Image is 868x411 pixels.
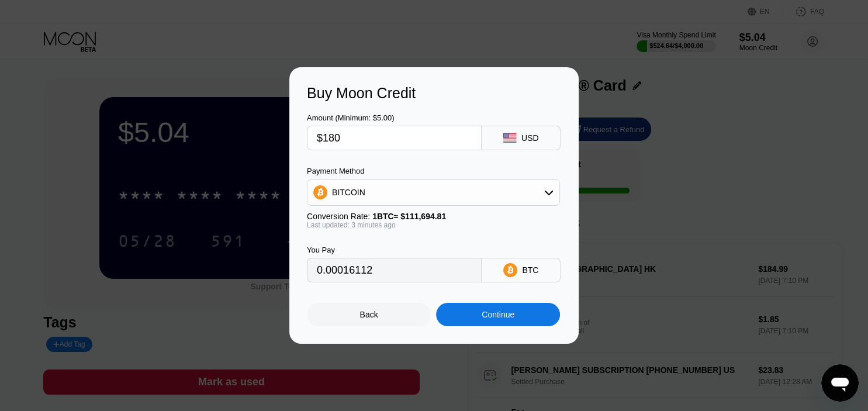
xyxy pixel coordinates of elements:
div: You Pay [307,246,482,254]
span: 1 BTC ≈ $111,694.81 [372,212,446,221]
div: Back [360,310,378,319]
div: Amount (Minimum: $5.00) [307,113,482,122]
div: Continue [436,303,560,326]
input: $0.00 [317,126,472,150]
div: Continue [482,310,514,319]
iframe: Button to launch messaging window [821,364,859,402]
div: BTC [522,265,538,275]
div: Back [307,303,431,326]
div: Last updated: 3 minutes ago [307,221,560,229]
div: Buy Moon Credit [307,85,561,102]
div: BITCOIN [307,181,559,204]
div: BITCOIN [332,188,365,197]
div: Conversion Rate: [307,212,560,221]
div: Payment Method [307,167,560,175]
div: USD [521,133,539,143]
